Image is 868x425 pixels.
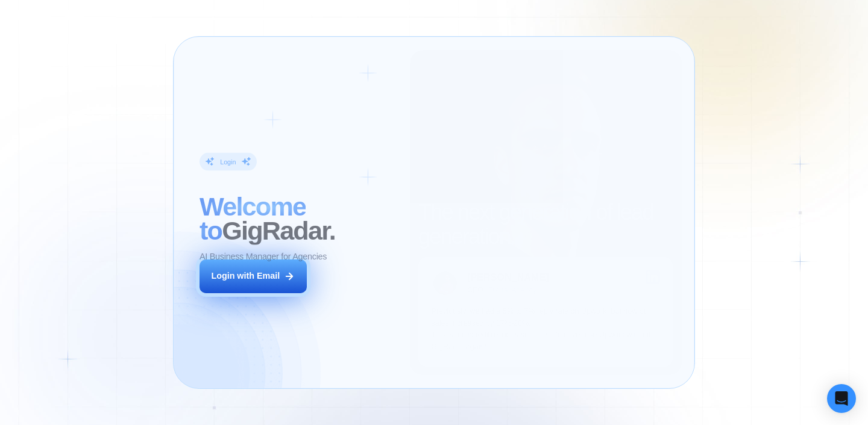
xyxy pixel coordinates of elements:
span: Welcome to [200,191,306,244]
p: AI Business Manager for Agencies [200,251,327,263]
p: Previously, we had a 5% to 7% reply rate on Upwork, but now our sales increased by 17%-20%. This ... [432,306,660,353]
h2: The next generation of lead generation. [418,200,673,248]
button: Login with Email [200,259,307,293]
div: Digital Agency [489,286,536,294]
div: Open Intercom Messenger [827,384,856,413]
h2: ‍ GigRadar. [200,194,397,242]
div: Login with Email [211,270,280,282]
div: [PERSON_NAME] [467,272,549,282]
div: CEO [467,286,483,294]
div: Login [220,158,236,166]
